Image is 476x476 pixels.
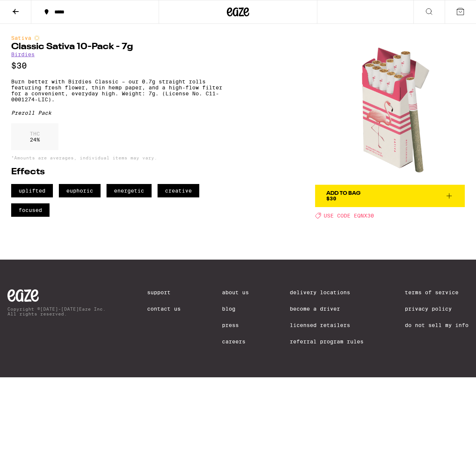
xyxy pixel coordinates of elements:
a: Delivery Locations [290,289,364,295]
a: Birdies [11,51,35,57]
a: Become a Driver [290,306,364,312]
p: THC [30,131,40,137]
a: Blog [222,306,249,312]
a: Privacy Policy [405,306,469,312]
a: Terms of Service [405,289,469,295]
a: Licensed Retailers [290,322,364,328]
span: focused [11,203,50,217]
a: Press [222,322,249,328]
div: Sativa [11,35,226,41]
a: Do Not Sell My Info [405,322,469,328]
a: Referral Program Rules [290,339,364,345]
a: Support [147,289,181,295]
div: Add To Bag [326,191,361,196]
h1: Classic Sativa 10-Pack - 7g [11,42,226,51]
span: energetic [107,184,152,197]
span: uplifted [11,184,53,197]
span: USE CODE EQNX30 [324,213,374,219]
p: Burn better with Birdies Classic – our 0.7g straight rolls featuring fresh flower, thin hemp pape... [11,79,226,102]
img: sativaColor.svg [34,35,40,41]
button: Add To Bag$30 [315,185,465,207]
h2: Effects [11,168,226,177]
p: *Amounts are averages, individual items may vary. [11,155,226,160]
a: Careers [222,339,249,345]
div: Preroll Pack [11,110,226,116]
a: Contact Us [147,306,181,312]
img: Birdies - Classic Sativa 10-Pack - 7g [315,35,465,185]
span: $30 [326,196,336,201]
span: creative [158,184,199,197]
p: Copyright © [DATE]-[DATE] Eaze Inc. All rights reserved. [7,307,106,316]
p: $30 [11,61,226,70]
a: About Us [222,289,249,295]
div: 24 % [11,123,58,150]
span: euphoric [59,184,101,197]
